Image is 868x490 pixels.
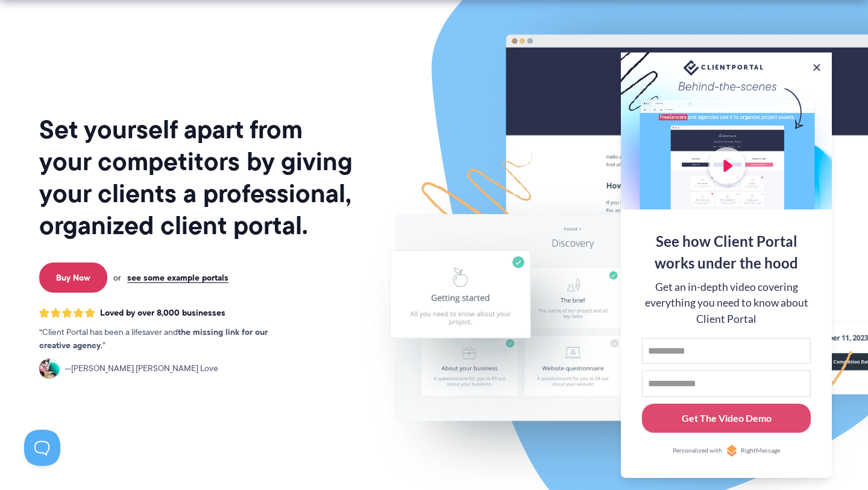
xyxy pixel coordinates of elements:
[673,446,722,456] span: Personalized with
[24,430,60,466] iframe: Toggle Customer Support
[682,411,772,425] div: Get The Video Demo
[64,362,218,375] span: [PERSON_NAME] [PERSON_NAME] Love
[100,308,225,318] span: Loved by over 8,000 businesses
[642,445,811,457] a: Personalized withRightMessage
[642,279,811,327] div: Get an in-depth video covering everything you need to know about Client Portal
[726,445,738,457] img: Personalized with RightMessage
[642,404,811,433] button: Get The Video Demo
[39,262,107,293] a: Buy Now
[741,446,780,456] span: RightMessage
[642,231,811,274] div: See how Client Portal works under the hood
[39,326,292,352] p: Client Portal has been a lifesaver and .
[39,113,355,241] h1: Set yourself apart from your competitors by giving your clients a professional, organized client ...
[127,272,228,283] a: see some example portals
[113,272,121,283] span: or
[39,325,268,352] strong: the missing link for our creative agency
